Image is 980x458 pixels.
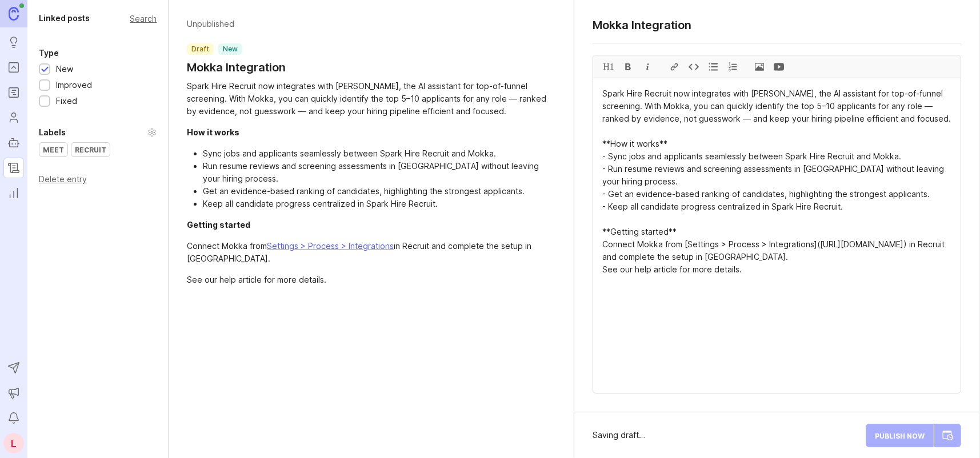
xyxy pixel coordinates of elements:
div: Fixed [56,95,77,107]
div: How it works [187,127,239,137]
button: Send to Autopilot [3,357,24,378]
div: Delete entry [39,175,157,183]
p: Unpublished [187,18,286,30]
a: Ideas [3,32,24,53]
div: Improved [56,79,92,91]
button: L [3,433,24,453]
a: Changelog [3,158,24,178]
textarea: Spark Hire Recruit now integrates with [PERSON_NAME], the AI assistant for top-of-funnel screenin... [593,78,961,393]
a: Mokka Integration [187,59,286,75]
p: new [223,45,238,54]
li: Sync jobs and applicants seamlessly between Spark Hire Recruit and Mokka. [203,147,555,160]
div: Connect Mokka from in Recruit and complete the setup in [GEOGRAPHIC_DATA]. [187,240,555,265]
div: Getting started [187,220,250,230]
div: Linked posts [39,11,90,25]
li: Get an evidence-based ranking of candidates, highlighting the strongest applicants. [203,185,555,198]
div: Search [130,15,157,22]
div: Type [39,46,59,60]
button: Announcements [3,383,24,403]
a: Settings > Process > Integrations [267,241,394,251]
li: Keep all candidate progress centralized in Spark Hire Recruit. [203,198,555,210]
div: Saving draft… [593,429,645,441]
div: Meet [39,143,67,156]
div: See our help article for more details. [187,274,555,286]
div: New [56,63,73,75]
a: Roadmaps [3,82,24,103]
p: draft [191,45,209,54]
button: Notifications [3,408,24,428]
a: Users [3,107,24,128]
a: Autopilot [3,132,24,153]
div: Spark Hire Recruit now integrates with [PERSON_NAME], the AI assistant for top-of-funnel screenin... [187,80,555,118]
li: Run resume reviews and screening assessments in [GEOGRAPHIC_DATA] without leaving your hiring pro... [203,160,555,185]
div: H1 [599,55,618,78]
div: Recruit [71,143,110,156]
a: Portal [3,57,24,78]
textarea: Mokka Integration [593,18,961,32]
img: Canny Home [9,7,19,20]
div: Labels [39,126,66,139]
a: Reporting [3,183,24,203]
